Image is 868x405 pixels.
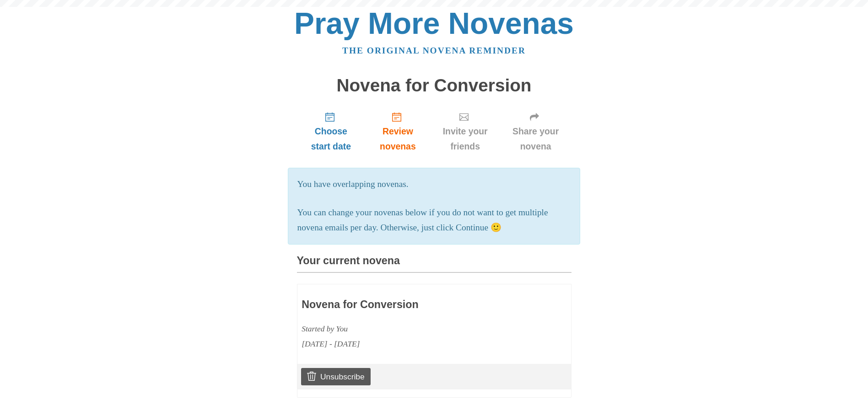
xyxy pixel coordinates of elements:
h3: Novena for Conversion [302,299,513,311]
h1: Novena for Conversion [297,76,571,96]
a: Share your novena [500,104,571,159]
span: Review novenas [374,124,421,154]
a: Pray More Novenas [294,6,574,40]
p: You can change your novenas below if you do not want to get multiple novena emails per day. Other... [297,205,571,235]
a: Unsubscribe [301,368,370,385]
p: You have overlapping novenas. [297,177,571,192]
a: Invite your friends [431,104,500,159]
span: Choose start date [306,124,356,154]
span: Invite your friends [440,124,491,154]
a: The original novena reminder [342,46,526,55]
div: Started by You [302,321,513,336]
a: Review novenas [365,104,430,159]
h3: Your current novena [297,255,571,273]
a: Choose start date [297,104,366,159]
span: Share your novena [509,124,562,154]
div: [DATE] - [DATE] [302,336,513,352]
